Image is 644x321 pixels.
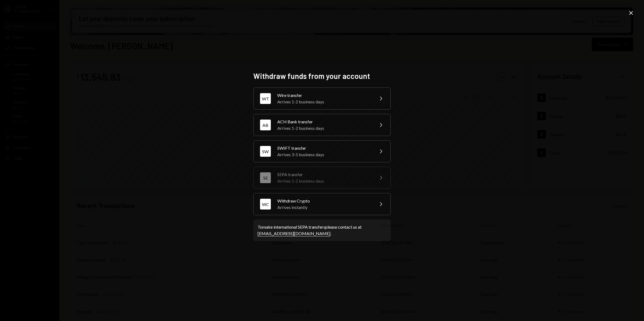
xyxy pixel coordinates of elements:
[277,198,371,204] div: Withdraw Crypto
[253,140,391,162] button: SWSWIFT transferArrives 3-5 business days
[277,145,371,151] div: SWIFT transfer
[260,120,271,130] div: AB
[253,193,391,215] button: WCWithdraw CryptoArrives instantly
[277,204,371,211] div: Arrives instantly
[260,172,271,183] div: SE
[277,151,371,158] div: Arrives 3-5 business days
[277,99,371,105] div: Arrives 1-2 business days
[253,114,391,136] button: ABACH Bank transferArrives 1-2 business days
[277,125,371,131] div: Arrives 1-2 business days
[260,146,271,157] div: SW
[253,167,391,189] button: SESEPA transferArrives 1-2 business days
[277,92,371,99] div: Wire transfer
[260,93,271,104] div: WT
[253,88,391,110] button: WTWire transferArrives 1-2 business days
[260,199,271,210] div: WC
[277,178,371,184] div: Arrives 1-2 business days
[253,71,391,81] h2: Withdraw funds from your account
[277,118,371,125] div: ACH Bank transfer
[258,231,330,236] a: [EMAIL_ADDRESS][DOMAIN_NAME]
[277,171,371,178] div: SEPA transfer
[258,224,386,237] div: To make international SEPA transfers please contact us at .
